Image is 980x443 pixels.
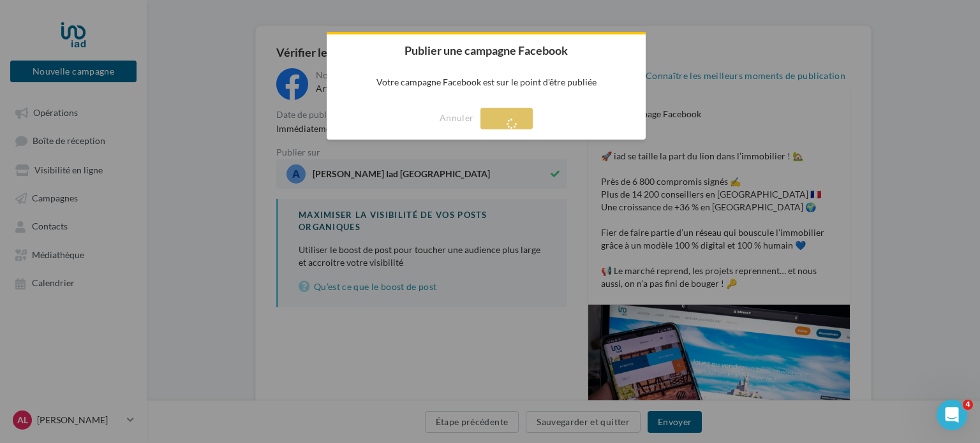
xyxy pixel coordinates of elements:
[327,34,646,66] h2: Publier une campagne Facebook
[440,108,473,128] button: Annuler
[480,108,533,129] button: Publier
[327,66,646,98] p: Votre campagne Facebook est sur le point d'être publiée
[963,400,973,410] span: 4
[937,400,967,430] iframe: Intercom live chat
